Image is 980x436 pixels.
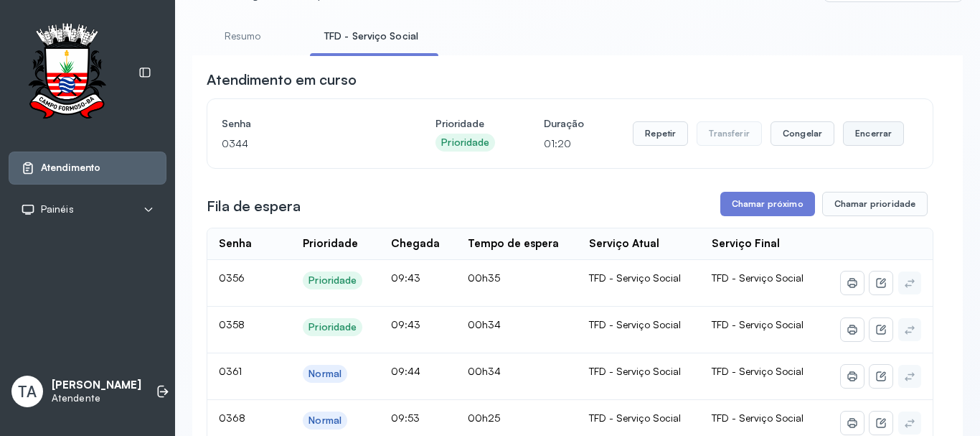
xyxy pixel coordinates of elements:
[52,379,141,392] p: [PERSON_NAME]
[15,23,118,123] img: Logotipo do estabelecimento
[822,192,928,216] button: Chamar prioridade
[712,412,804,424] span: TFD - Serviço Social
[308,414,341,427] div: Normal
[219,412,245,424] span: 0368
[633,121,688,146] button: Repetir
[391,412,420,424] span: 09:53
[219,365,242,377] span: 0361
[712,272,804,284] span: TFD - Serviço Social
[52,392,141,404] p: Atendente
[468,412,500,424] span: 00h25
[308,274,357,287] div: Prioridade
[222,134,387,154] p: 0344
[222,113,387,134] h4: Senha
[441,136,489,149] div: Prioridade
[589,272,689,284] div: TFD - Serviço Social
[219,237,252,251] div: Senha
[303,237,358,251] div: Prioridade
[207,70,357,90] h3: Atendimento em curso
[468,365,501,377] span: 00h34
[468,272,500,284] span: 00h35
[192,24,293,48] a: Resumo
[712,365,804,377] span: TFD - Serviço Social
[207,196,301,216] h3: Fila de espera
[21,161,154,175] a: Atendimento
[391,318,420,330] span: 09:43
[720,192,815,216] button: Chamar próximo
[391,237,440,251] div: Chegada
[544,113,584,134] h4: Duração
[435,113,495,134] h4: Prioridade
[843,121,904,146] button: Encerrar
[391,365,420,377] span: 09:44
[41,162,100,174] span: Atendimento
[589,318,689,331] div: TFD - Serviço Social
[589,365,689,378] div: TFD - Serviço Social
[468,318,501,330] span: 00h34
[308,321,357,333] div: Prioridade
[468,237,559,251] div: Tempo de espera
[589,237,659,251] div: Serviço Atual
[219,318,245,330] span: 0358
[712,237,780,251] div: Serviço Final
[308,368,341,380] div: Normal
[310,24,433,48] a: TFD - Serviço Social
[219,272,245,284] span: 0356
[589,412,689,425] div: TFD - Serviço Social
[41,203,74,215] span: Painéis
[544,134,584,154] p: 01:20
[771,121,834,146] button: Congelar
[391,272,420,284] span: 09:43
[712,318,804,330] span: TFD - Serviço Social
[697,121,762,146] button: Transferir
